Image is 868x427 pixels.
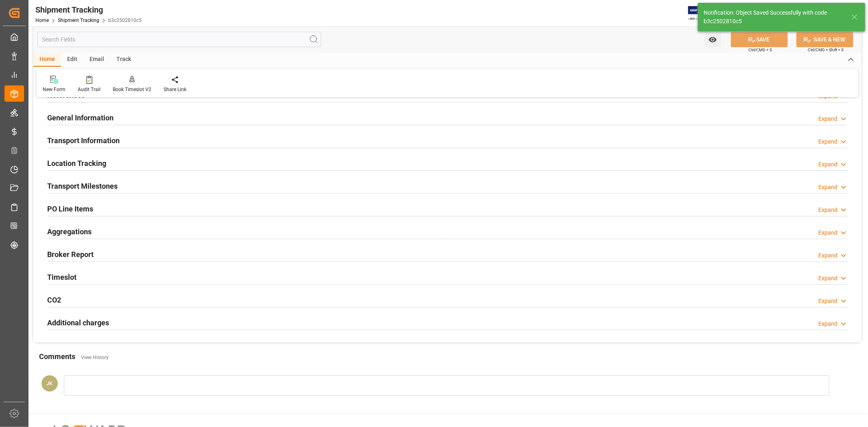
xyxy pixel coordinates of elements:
h2: Comments [39,351,75,362]
div: Expand [818,320,837,328]
a: View History [81,355,109,360]
div: Audit Trail [78,86,101,93]
div: Track [110,53,137,67]
div: New Form [43,86,66,93]
h2: PO Line Items [47,203,93,214]
img: Exertis%20JAM%20-%20Email%20Logo.jpg_1722504956.jpg [688,6,716,20]
h2: CO2 [47,294,61,305]
div: Expand [818,297,837,305]
div: Email [83,53,110,67]
div: Expand [818,251,837,260]
div: Expand [818,274,837,283]
div: Notification: Object Saved Successfully with code b3c2502810c5 [704,9,844,26]
span: Ctrl/CMD + S [748,47,772,53]
input: Search Fields [37,32,321,47]
h2: Additional charges [47,317,109,328]
div: Expand [818,160,837,169]
h2: Aggregations [47,226,92,237]
h2: Timeslot [47,272,77,283]
div: Share Link [164,86,186,93]
h2: General Information [47,112,114,123]
div: Expand [818,229,837,237]
div: Expand [818,183,837,192]
div: Expand [818,115,837,123]
a: Shipment Tracking [58,17,99,23]
div: Shipment Tracking [35,4,142,16]
h2: Broker Report [47,249,94,260]
button: open menu [704,32,721,47]
div: Edit [61,53,83,67]
h2: Transport Information [47,135,120,146]
button: SAVE [731,32,788,47]
a: Home [35,17,49,23]
h2: Transport Milestones [47,181,118,192]
h2: Location Tracking [47,158,106,169]
span: JK [47,380,53,386]
div: Expand [818,206,837,214]
div: Expand [818,137,837,146]
div: Home [33,53,61,67]
div: Book Timeslot V2 [113,86,151,93]
span: Ctrl/CMD + Shift + S [808,47,844,53]
button: SAVE & NEW [796,32,853,47]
